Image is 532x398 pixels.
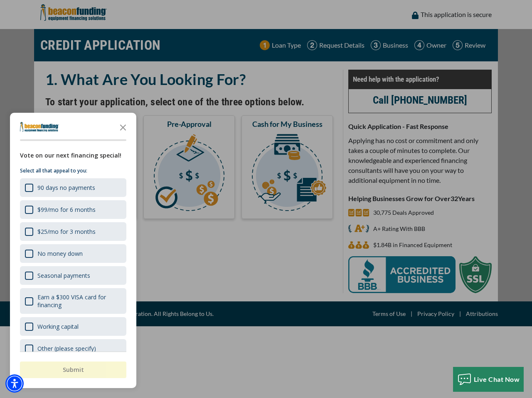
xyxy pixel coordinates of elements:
div: Seasonal payments [20,266,126,285]
div: Working capital [20,317,126,336]
img: Company logo [20,122,59,132]
div: No money down [37,250,83,257]
div: Accessibility Menu [5,374,24,393]
div: 90 days no payments [20,178,126,197]
button: Live Chat Now [453,367,524,392]
div: Earn a $300 VISA card for financing [20,288,126,314]
div: $99/mo for 6 months [37,206,96,214]
button: Close the survey [115,119,131,135]
div: 90 days no payments [37,184,95,192]
div: Earn a $300 VISA card for financing [37,293,121,309]
div: Vote on our next financing special! [20,151,126,160]
div: $25/mo for 3 months [37,228,96,235]
div: Seasonal payments [37,272,90,279]
div: $25/mo for 3 months [20,222,126,241]
div: Working capital [37,323,79,330]
div: $99/mo for 6 months [20,200,126,219]
div: Other (please specify) [20,339,126,358]
span: Live Chat Now [474,375,520,383]
div: Survey [10,113,136,388]
p: Select all that appeal to you: [20,167,126,175]
div: No money down [20,244,126,263]
button: Submit [20,362,126,378]
div: Other (please specify) [37,345,96,352]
